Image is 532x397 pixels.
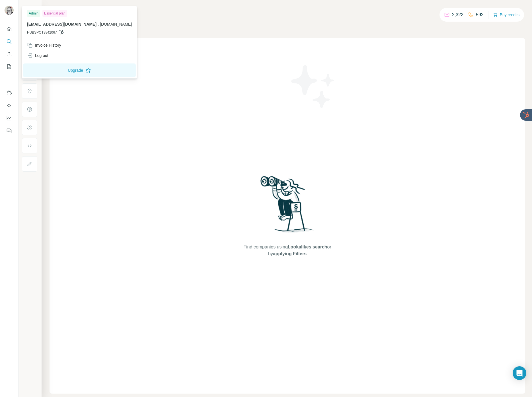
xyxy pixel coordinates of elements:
[5,6,14,15] img: Avatar
[242,244,333,257] span: Find companies using or by
[5,100,14,111] button: Use Surfe API
[42,10,67,17] div: Essential plan
[27,30,57,35] span: HUBSPOT3842067
[23,63,136,77] button: Upgrade
[273,251,307,256] span: applying Filters
[5,24,14,34] button: Quick start
[287,61,339,112] img: Surfe Illustration - Stars
[288,244,327,249] span: Lookalikes search
[27,42,61,48] div: Invoice History
[18,3,41,12] button: Show
[27,22,96,26] span: [EMAIL_ADDRESS][DOMAIN_NAME]
[452,11,463,18] p: 2,322
[98,22,99,26] span: .
[476,11,484,18] p: 592
[513,366,526,380] div: Open Intercom Messenger
[5,36,14,47] button: Search
[5,126,14,136] button: Feedback
[27,10,40,17] div: Admin
[5,113,14,123] button: Dashboard
[258,174,317,238] img: Surfe Illustration - Woman searching with binoculars
[27,53,48,58] div: Log out
[5,88,14,98] button: Use Surfe on LinkedIn
[50,7,525,15] h4: Search
[5,61,14,72] button: My lists
[100,22,132,26] span: [DOMAIN_NAME]
[5,49,14,59] button: Enrich CSV
[493,11,519,19] button: Buy credits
